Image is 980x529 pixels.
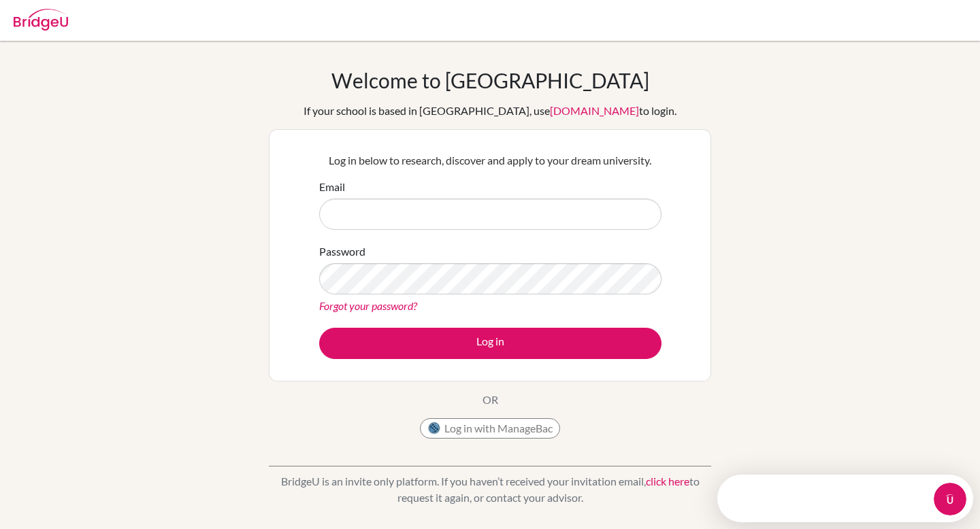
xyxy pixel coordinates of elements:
[550,104,639,117] a: [DOMAIN_NAME]
[319,179,345,195] label: Email
[319,243,365,260] label: Password
[319,328,661,359] button: Log in
[483,392,498,408] p: OR
[934,483,966,515] iframe: Intercom live chat
[14,9,68,31] img: Bridge-U
[319,152,661,169] p: Log in below to research, discover and apply to your dream university.
[269,473,711,506] p: BridgeU is an invite only platform. If you haven’t received your invitation email, to request it ...
[331,68,649,92] h1: Welcome to [GEOGRAPHIC_DATA]
[304,103,676,119] div: If your school is based in [GEOGRAPHIC_DATA], use to login.
[717,475,973,522] iframe: Intercom live chat discovery launcher
[646,475,689,488] a: click here
[319,299,417,312] a: Forgot your password?
[420,418,560,439] button: Log in with ManageBac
